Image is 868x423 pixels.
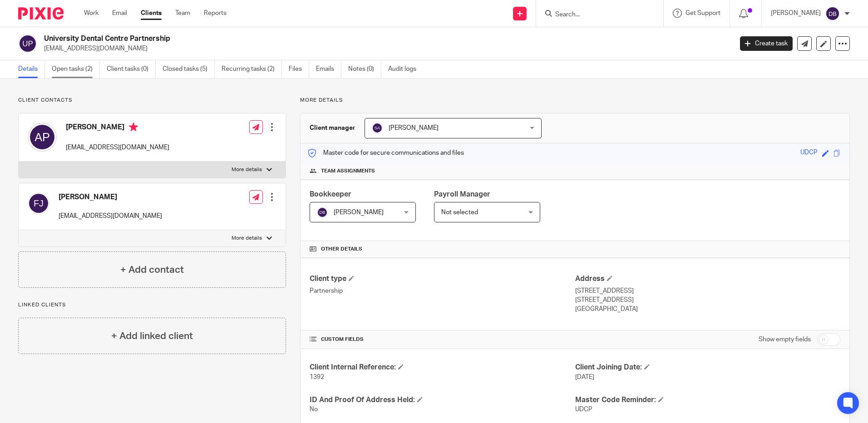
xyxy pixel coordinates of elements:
a: Reports [204,9,227,18]
span: Payroll Manager [434,191,490,198]
p: Partnership [310,286,575,295]
p: Linked clients [18,301,286,309]
a: Emails [316,60,341,78]
img: svg%3E [825,6,840,21]
span: [PERSON_NAME] [334,209,384,216]
p: [GEOGRAPHIC_DATA] [575,305,840,314]
h4: Master Code Reminder: [575,395,840,405]
span: Other details [321,246,362,253]
h4: Client Internal Reference: [310,363,575,372]
a: Details [18,60,45,78]
h4: CUSTOM FIELDS [310,336,575,343]
h4: [PERSON_NAME] [59,192,162,202]
span: Team assignments [321,167,375,175]
p: [EMAIL_ADDRESS][DOMAIN_NAME] [59,211,162,221]
img: svg%3E [317,207,328,218]
span: [DATE] [575,374,594,380]
a: Notes (0) [348,60,381,78]
span: No [310,406,318,413]
p: More details [232,235,262,242]
h4: ID And Proof Of Address Held: [310,395,575,405]
a: Work [84,9,99,18]
span: UDCP [575,406,592,413]
h4: + Add contact [120,263,184,277]
h3: Client manager [310,123,355,133]
img: svg%3E [372,123,383,133]
img: svg%3E [28,123,57,152]
p: [PERSON_NAME] [771,9,821,18]
p: [EMAIL_ADDRESS][DOMAIN_NAME] [44,44,726,53]
h4: Address [575,274,840,284]
a: Audit logs [388,60,423,78]
label: Show empty fields [759,335,811,344]
a: Files [289,60,309,78]
span: [PERSON_NAME] [389,125,439,131]
h4: Client type [310,274,575,284]
span: Get Support [686,10,720,16]
h4: + Add linked client [111,329,193,343]
p: [EMAIL_ADDRESS][DOMAIN_NAME] [66,143,169,152]
p: Master code for secure communications and files [307,148,464,157]
i: Primary [129,123,138,132]
img: svg%3E [28,192,49,214]
span: Not selected [441,209,478,216]
a: Team [175,9,190,18]
h2: University Dental Centre Partnership [44,34,590,44]
h4: [PERSON_NAME] [66,123,169,134]
a: Create task [740,36,793,51]
p: More details [232,166,262,173]
a: Recurring tasks (2) [222,60,282,78]
span: 1392 [310,374,324,380]
input: Search [554,11,636,19]
img: svg%3E [18,34,37,53]
a: Email [112,9,127,18]
span: Bookkeeper [310,191,351,198]
a: Clients [141,9,162,18]
a: Open tasks (2) [52,60,100,78]
p: Client contacts [18,97,286,104]
h4: Client Joining Date: [575,363,840,372]
img: Pixie [18,7,64,20]
p: More details [300,97,850,104]
div: UDCP [800,148,818,158]
p: [STREET_ADDRESS] [575,295,840,305]
a: Client tasks (0) [107,60,156,78]
p: [STREET_ADDRESS] [575,286,840,295]
a: Closed tasks (5) [163,60,215,78]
